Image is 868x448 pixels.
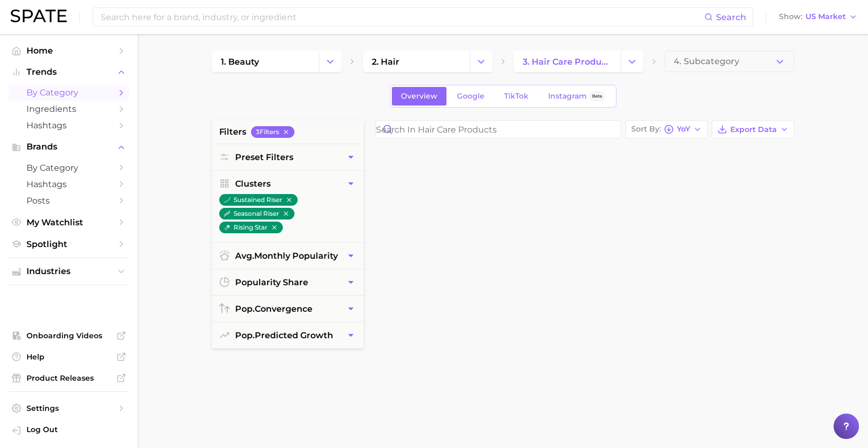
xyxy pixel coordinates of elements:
[235,179,271,189] span: Clusters
[376,121,621,138] input: Search in hair care products
[26,87,111,98] span: by Category
[495,87,538,106] a: TikTok
[235,251,338,261] span: monthly popularity
[8,160,129,176] a: by Category
[716,12,746,22] span: Search
[625,120,708,138] button: Sort ByYoY
[11,10,67,22] img: SPATE
[514,51,621,72] a: 3. hair care products
[235,251,254,261] abbr: average
[212,322,364,348] button: pop.predicted growth
[26,267,111,276] span: Industries
[251,126,294,138] button: 3Filters
[457,92,485,101] span: Google
[26,217,111,227] span: My Watchlist
[26,331,111,340] span: Onboarding Videos
[8,214,129,231] a: My Watchlist
[224,224,230,231] img: rising star
[631,126,661,132] span: Sort By
[26,196,111,206] span: Posts
[212,243,364,269] button: avg.monthly popularity
[8,236,129,252] a: Spotlight
[26,46,111,56] span: Home
[372,57,399,67] span: 2. hair
[219,126,246,138] span: filters
[26,142,111,152] span: Brands
[548,92,587,101] span: Instagram
[776,10,860,24] button: ShowUS Market
[806,14,846,20] span: US Market
[448,87,494,106] a: Google
[8,64,129,80] button: Trends
[26,67,111,77] span: Trends
[592,92,602,101] span: Beta
[235,304,255,314] abbr: popularity index
[730,125,777,134] span: Export Data
[212,269,364,295] button: popularity share
[26,352,111,362] span: Help
[401,92,437,101] span: Overview
[8,263,129,279] button: Industries
[8,349,129,365] a: Help
[235,152,293,162] span: Preset Filters
[235,330,255,340] abbr: popularity index
[26,104,111,114] span: Ingredients
[504,92,529,101] span: TikTok
[212,144,364,170] button: Preset Filters
[26,373,111,383] span: Product Releases
[8,400,129,416] a: Settings
[8,101,129,117] a: Ingredients
[26,239,111,249] span: Spotlight
[8,192,129,209] a: Posts
[470,51,493,72] button: Change Category
[8,42,129,59] a: Home
[26,179,111,189] span: Hashtags
[26,425,121,434] span: Log Out
[8,370,129,386] a: Product Releases
[8,84,129,101] a: by Category
[8,421,129,440] a: Log out. Currently logged in with e-mail ashley.yukech@ros.com.
[100,8,704,26] input: Search here for a brand, industry, or ingredient
[523,57,612,67] span: 3. hair care products
[235,304,312,314] span: convergence
[8,117,129,134] a: Hashtags
[8,328,129,344] a: Onboarding Videos
[392,87,446,106] a: Overview
[8,139,129,155] button: Brands
[224,197,230,203] img: sustained riser
[221,57,259,67] span: 1. beauty
[8,176,129,192] a: Hashtags
[235,277,308,287] span: popularity share
[665,51,794,72] button: 4. Subcategory
[219,194,298,206] button: sustained riser
[26,403,111,413] span: Settings
[219,222,283,233] button: rising star
[319,51,342,72] button: Change Category
[621,51,643,72] button: Change Category
[26,163,111,173] span: by Category
[212,171,364,197] button: Clusters
[779,14,802,20] span: Show
[539,87,614,106] a: InstagramBeta
[212,296,364,322] button: pop.convergence
[674,57,739,66] span: 4. Subcategory
[677,126,690,132] span: YoY
[224,210,230,217] img: seasonal riser
[219,208,294,219] button: seasonal riser
[235,330,333,340] span: predicted growth
[212,51,319,72] a: 1. beauty
[712,120,794,138] button: Export Data
[363,51,470,72] a: 2. hair
[26,120,111,130] span: Hashtags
